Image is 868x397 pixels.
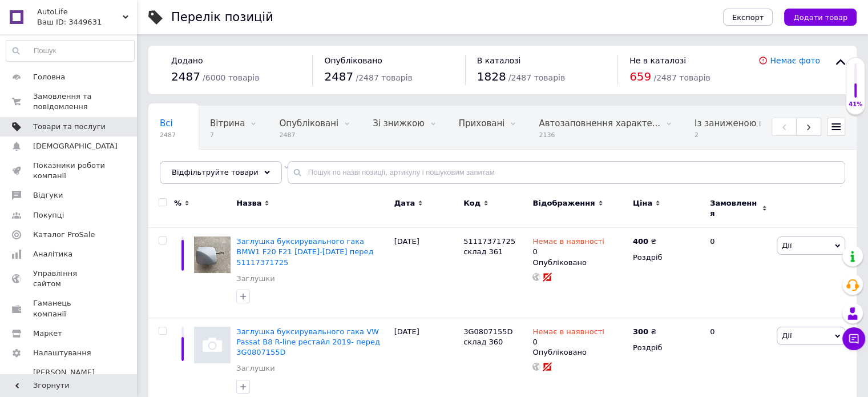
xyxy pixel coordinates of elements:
div: Перелік позицій [171,11,273,23]
span: Код [463,198,481,208]
span: 2487 [171,70,200,83]
img: Заглушка буксировочного крюка BMW1 F20 F21 2015-2019 перед 51117371725 [194,236,231,273]
div: Роздріб [633,343,700,353]
span: 2487 [279,131,338,139]
div: 0 [532,236,604,257]
b: 300 [633,327,648,336]
div: Опубліковано [532,258,627,268]
span: 2487 [324,70,353,83]
span: Гаманець компанії [33,298,106,319]
span: Дата [394,198,415,208]
img: Заглушка буксирувального гака VW Passat B8 R-line рестайл 2019- перед 3G0807155D [194,327,231,363]
span: Дії [782,331,792,340]
span: / 2487 товарів [508,73,565,82]
span: Аналітика [33,249,72,259]
a: Немає фото [770,56,820,65]
span: 3G0807155D склад 360 [463,327,512,346]
span: Експорт [732,13,764,22]
button: Додати товар [784,9,857,26]
div: [DATE] [391,228,461,318]
span: 51117371725 склад 361 [463,237,515,256]
span: Всі [160,118,173,129]
span: / 2487 товарів [356,73,412,82]
a: Заглушка буксирувального гака VW Passat B8 R-line рестайл 2019- перед 3G0807155D [236,327,380,356]
span: Управління сайтом [33,268,106,289]
a: Заглушка буксирувального гака BMW1 F20 F21 [DATE]-[DATE] перед 51117371725 [236,237,373,266]
span: Немає в наявності [532,327,604,339]
div: Роздріб [633,252,700,263]
a: Заглушки [236,274,274,284]
span: 659 [629,70,651,83]
a: Заглушки [236,363,274,374]
span: Відфільтруйте товари [172,168,259,177]
div: 0 [703,228,774,318]
div: Опубліковано [532,347,627,358]
span: Вітрина [210,118,245,129]
b: 400 [633,237,648,246]
div: Із заниженою ціною, Опубліковані [683,106,834,150]
input: Пошук [6,41,134,61]
span: Не в каталозі [629,56,686,65]
span: Замовлення та повідомлення [33,91,106,112]
span: AutoLife [37,7,123,17]
span: Опубліковані [279,118,338,129]
span: / 6000 товарів [203,73,259,82]
span: 2 [695,131,811,139]
span: Товари та послуги [33,122,106,132]
button: Чат з покупцем [842,327,865,350]
span: Відображення [532,198,595,208]
div: 0 [532,327,604,347]
span: В каталозі [477,56,521,65]
span: 2487 [160,131,176,139]
span: Ціна [633,198,652,208]
span: Показники роботи компанії [33,161,106,181]
span: [DEMOGRAPHIC_DATA] [33,141,118,151]
input: Пошук по назві позиції, артикулу і пошуковим запитам [288,161,845,184]
span: % [174,198,181,208]
span: Автозаповнення характе... [539,118,660,129]
span: Каталог ProSale [33,230,95,240]
div: 41% [846,101,865,109]
span: Додано [171,56,203,65]
span: Зі знижкою [373,118,424,129]
div: Автозаповнення характеристик [527,106,683,150]
span: Додати товар [793,13,847,22]
span: / 2487 товарів [653,73,710,82]
span: Маркет [33,328,62,339]
div: ₴ [633,327,656,337]
span: Відгуки [33,190,63,200]
span: Із заниженою ціною, Оп... [695,118,811,129]
span: Не показуються в Катал... [160,162,278,172]
div: Не показуються в Каталозі ProSale [148,150,301,193]
div: ₴ [633,236,656,247]
span: Замовлення [710,198,759,219]
button: Експорт [723,9,773,26]
span: Налаштування [33,348,91,358]
div: Ваш ID: 3449631 [37,17,137,27]
span: 7 [210,131,245,139]
span: Дії [782,241,792,250]
span: Назва [236,198,261,208]
span: 1828 [477,70,506,83]
span: Опубліковано [324,56,382,65]
span: Головна [33,72,65,82]
span: Покупці [33,210,64,220]
span: 2136 [539,131,660,139]
span: Немає в наявності [532,237,604,249]
span: Приховані [459,118,505,129]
